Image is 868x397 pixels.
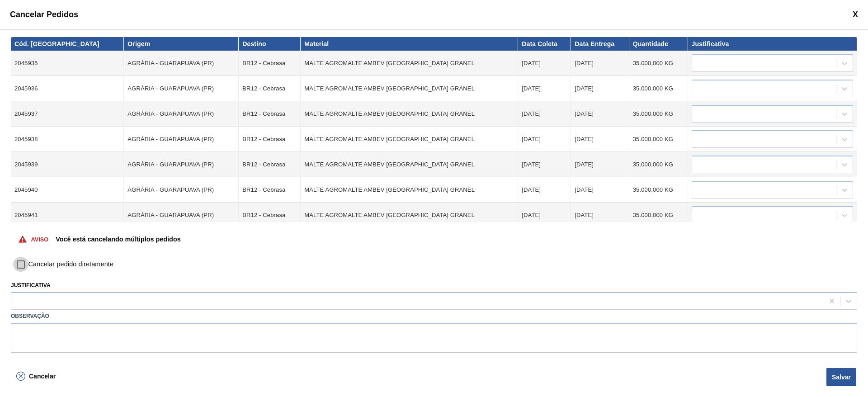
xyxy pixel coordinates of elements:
td: AGRÁRIA - GUARAPUAVA (PR) [124,51,239,76]
th: Data Entrega [571,37,629,51]
td: [DATE] [571,127,629,152]
td: MALTE AGROMALTE AMBEV [GEOGRAPHIC_DATA] GRANEL [301,51,518,76]
th: Origem [124,37,239,51]
td: 2045939 [11,152,124,177]
td: [DATE] [518,51,571,76]
td: 2045940 [11,177,124,203]
td: [DATE] [571,51,629,76]
th: Cód. [GEOGRAPHIC_DATA] [11,37,124,51]
td: 35.000,000 KG [629,177,688,203]
td: AGRÁRIA - GUARAPUAVA (PR) [124,127,239,152]
td: AGRÁRIA - GUARAPUAVA (PR) [124,152,239,177]
td: [DATE] [571,76,629,101]
label: Justificativa [11,282,51,288]
td: 35.000,000 KG [629,101,688,127]
td: AGRÁRIA - GUARAPUAVA (PR) [124,177,239,203]
span: Cancelar [29,373,56,380]
td: [DATE] [571,203,629,228]
td: [DATE] [518,152,571,177]
span: Cancelar pedido diretamente [28,260,113,269]
td: BR12 - Cebrasa [239,51,301,76]
td: BR12 - Cebrasa [239,127,301,152]
td: [DATE] [571,101,629,127]
td: [DATE] [571,152,629,177]
button: Cancelar [11,367,61,385]
span: Cancelar Pedidos [10,10,78,19]
td: 35.000,000 KG [629,127,688,152]
td: MALTE AGROMALTE AMBEV [GEOGRAPHIC_DATA] GRANEL [301,76,518,101]
td: [DATE] [518,203,571,228]
td: AGRÁRIA - GUARAPUAVA (PR) [124,101,239,127]
td: 2045938 [11,127,124,152]
td: BR12 - Cebrasa [239,101,301,127]
td: BR12 - Cebrasa [239,177,301,203]
td: 35.000,000 KG [629,76,688,101]
td: [DATE] [518,127,571,152]
td: BR12 - Cebrasa [239,76,301,101]
td: 35.000,000 KG [629,51,688,76]
td: MALTE AGROMALTE AMBEV [GEOGRAPHIC_DATA] GRANEL [301,127,518,152]
td: MALTE AGROMALTE AMBEV [GEOGRAPHIC_DATA] GRANEL [301,203,518,228]
td: 2045941 [11,203,124,228]
td: 35.000,000 KG [629,203,688,228]
td: [DATE] [518,101,571,127]
td: [DATE] [518,177,571,203]
th: Destino [239,37,301,51]
th: Material [301,37,518,51]
td: 2045937 [11,101,124,127]
td: 35.000,000 KG [629,152,688,177]
th: Justificativa [688,37,857,51]
td: 2045935 [11,51,124,76]
td: BR12 - Cebrasa [239,203,301,228]
label: Observação [11,310,857,323]
p: Aviso [31,236,48,243]
td: MALTE AGROMALTE AMBEV [GEOGRAPHIC_DATA] GRANEL [301,177,518,203]
button: Salvar [826,368,856,386]
td: MALTE AGROMALTE AMBEV [GEOGRAPHIC_DATA] GRANEL [301,152,518,177]
td: AGRÁRIA - GUARAPUAVA (PR) [124,76,239,101]
td: [DATE] [571,177,629,203]
th: Quantidade [629,37,688,51]
td: BR12 - Cebrasa [239,152,301,177]
th: Data Coleta [518,37,571,51]
td: [DATE] [518,76,571,101]
td: MALTE AGROMALTE AMBEV [GEOGRAPHIC_DATA] GRANEL [301,101,518,127]
td: 2045936 [11,76,124,101]
p: Você está cancelando múltiplos pedidos [56,236,180,243]
td: AGRÁRIA - GUARAPUAVA (PR) [124,203,239,228]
